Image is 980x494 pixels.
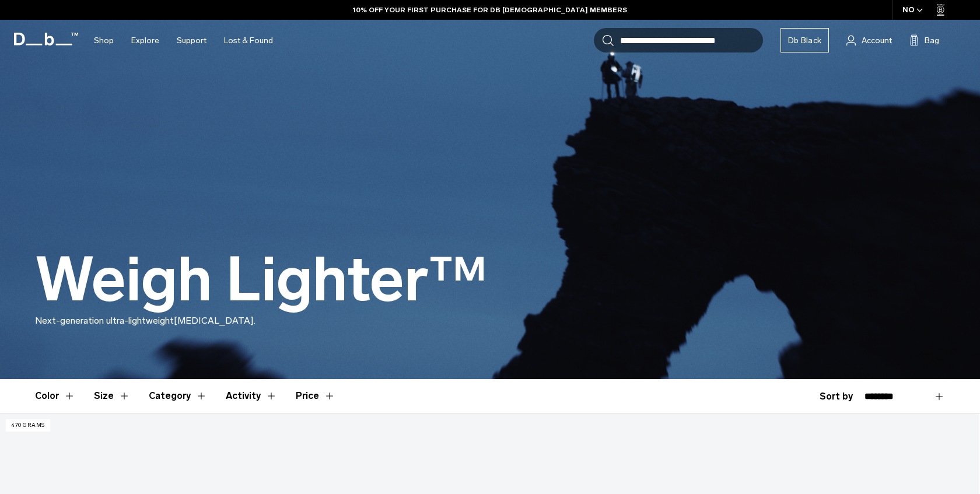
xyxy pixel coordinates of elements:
[296,379,335,413] button: Toggle Price
[149,379,207,413] button: Toggle Filter
[925,34,939,47] span: Bag
[131,20,159,61] a: Explore
[353,5,627,15] a: 10% OFF YOUR FIRST PURCHASE FOR DB [DEMOGRAPHIC_DATA] MEMBERS
[35,379,75,413] button: Toggle Filter
[862,34,892,47] span: Account
[85,20,282,61] nav: Main Navigation
[226,379,277,413] button: Toggle Filter
[224,20,273,61] a: Lost & Found
[780,28,829,52] a: Db Black
[94,379,130,413] button: Toggle Filter
[909,33,939,47] button: Bag
[174,315,256,326] span: [MEDICAL_DATA].
[846,33,892,47] a: Account
[177,20,206,61] a: Support
[94,20,114,61] a: Shop
[35,315,174,326] span: Next-generation ultra-lightweight
[35,246,487,314] h1: Weigh Lighter™
[6,419,50,432] p: 470 grams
